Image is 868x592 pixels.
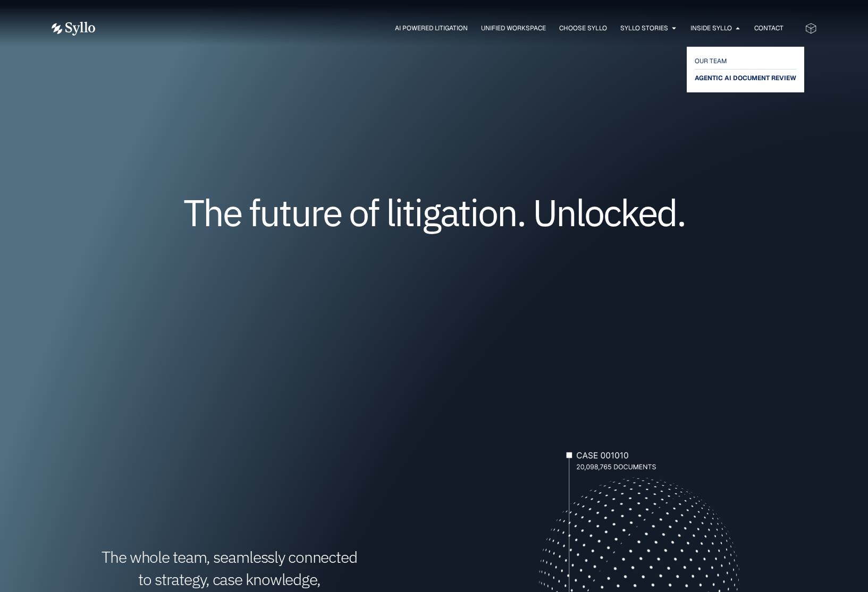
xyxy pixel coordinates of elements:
[116,23,783,33] nav: Menu
[695,55,796,67] a: OUR TEAM
[52,22,95,36] img: Vector
[754,23,783,33] a: Contact
[116,23,783,33] div: Menu Toggle
[395,23,468,33] a: AI Powered Litigation
[690,23,732,33] a: Inside Syllo
[559,23,607,33] a: Choose Syllo
[115,195,753,230] h1: The future of litigation. Unlocked.
[620,23,668,33] a: Syllo Stories
[481,23,546,33] a: Unified Workspace
[695,55,727,67] span: OUR TEAM
[695,72,796,84] a: AGENTIC AI DOCUMENT REVIEW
